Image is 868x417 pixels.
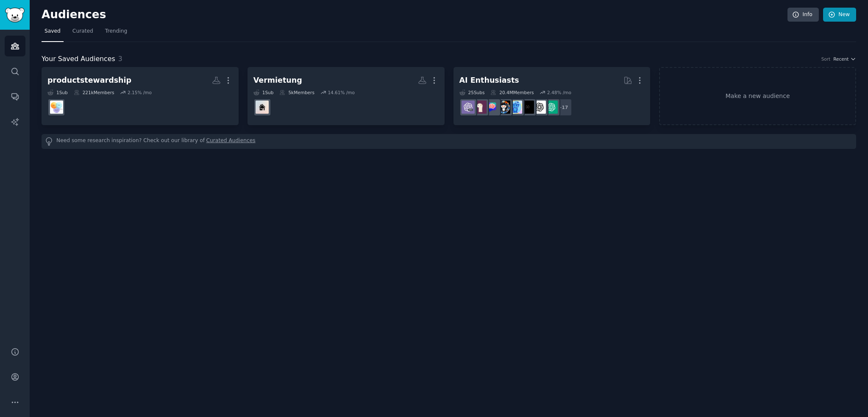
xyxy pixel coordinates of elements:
div: AI Enthusiasts [459,75,519,86]
img: ChatGPTPro [462,101,475,114]
img: Vermieten [256,101,269,114]
img: ProductManagement [50,101,63,114]
a: AI Enthusiasts25Subs20.4MMembers2.48% /mo+17ChatGPTOpenAIArtificialInteligenceartificialaiArtChat... [453,67,651,125]
a: Make a new audience [659,67,856,125]
span: Your Saved Audiences [42,54,115,64]
img: ChatGPT [545,101,558,114]
a: Vermietung1Sub5kMembers14.61% /moVermieten [248,67,445,125]
a: Curated [70,25,96,42]
span: 3 [118,55,122,63]
div: Vermietung [253,75,302,86]
div: productstewardship [47,75,131,86]
span: Recent [833,56,849,62]
span: Curated [72,28,93,35]
img: ChatGPTPromptGenius [485,101,498,114]
a: productstewardship1Sub221kMembers2.15% /moProductManagement [42,67,239,125]
img: artificial [509,101,522,114]
div: 2.15 % /mo [128,90,152,95]
a: New [823,8,856,22]
div: 2.48 % /mo [547,90,571,95]
div: 5k Members [279,90,314,95]
div: + 17 [554,98,572,116]
img: LocalLLaMA [473,101,487,114]
span: Saved [45,28,61,35]
a: Saved [42,25,64,42]
div: 221k Members [74,90,114,95]
img: OpenAI [533,101,546,114]
h2: Audiences [42,8,787,22]
div: Sort [821,56,831,62]
div: Need some research inspiration? Check out our library of [42,134,856,149]
img: ArtificialInteligence [521,101,534,114]
img: aiArt [497,101,510,114]
a: Trending [102,25,130,42]
div: 14.61 % /mo [328,90,355,95]
div: 25 Sub s [459,90,485,95]
a: Curated Audiences [206,137,256,146]
a: Info [787,8,819,22]
div: 1 Sub [47,90,68,95]
div: 1 Sub [253,90,274,95]
img: GummySearch logo [5,8,25,22]
div: 20.4M Members [490,90,534,95]
span: Trending [105,28,127,35]
button: Recent [833,56,856,62]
